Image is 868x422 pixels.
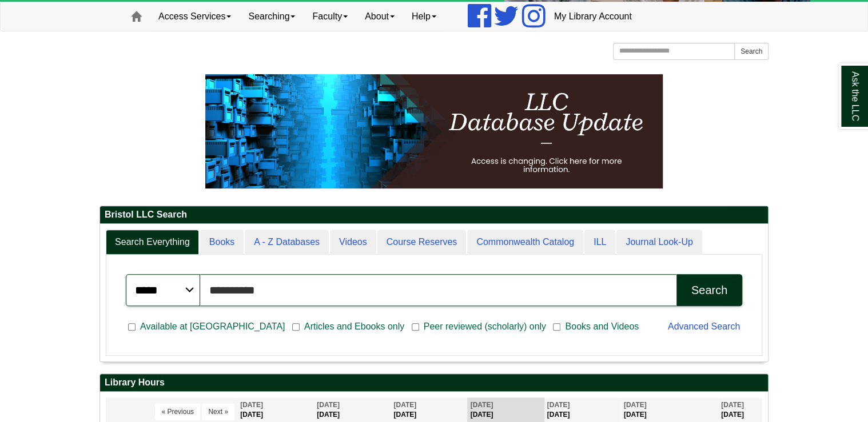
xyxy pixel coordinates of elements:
button: Search [676,274,742,306]
a: About [356,2,403,31]
button: Next » [202,403,234,420]
a: ILL [584,230,615,255]
span: Peer reviewed (scholarly) only [419,320,551,333]
input: Available at [GEOGRAPHIC_DATA] [128,322,136,332]
img: HTML tutorial [205,74,663,188]
span: [DATE] [317,401,340,409]
a: Faculty [304,2,356,31]
a: Advanced Search [668,321,740,331]
a: A - Z Databases [245,230,329,255]
span: [DATE] [470,401,493,409]
a: Journal Look-Up [616,230,702,255]
h2: Bristol LLC Search [100,206,768,224]
a: Videos [330,230,376,255]
div: Search [691,284,727,297]
a: Searching [240,2,304,31]
input: Books and Videos [553,322,560,332]
span: [DATE] [624,401,647,409]
span: [DATE] [393,401,416,409]
a: Books [200,230,244,255]
a: My Library Account [546,2,640,31]
input: Peer reviewed (scholarly) only [412,322,419,332]
span: [DATE] [240,401,263,409]
span: Books and Videos [560,320,643,333]
h2: Library Hours [100,374,768,392]
button: « Previous [155,403,200,420]
span: Articles and Ebooks only [300,320,409,333]
span: Available at [GEOGRAPHIC_DATA] [136,320,289,333]
input: Articles and Ebooks only [292,322,300,332]
a: Search Everything [106,230,199,255]
button: Search [734,43,769,60]
a: Access Services [150,2,240,31]
a: Course Reserves [377,230,467,255]
a: Commonwealth Catalog [467,230,583,255]
span: [DATE] [721,401,744,409]
span: [DATE] [547,401,570,409]
a: Help [403,2,445,31]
